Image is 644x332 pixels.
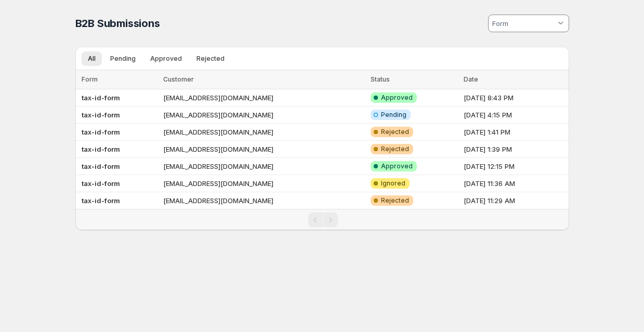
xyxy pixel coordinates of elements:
span: Rejected [381,145,409,153]
b: tax-id-form [82,145,120,153]
td: [DATE] 1:39 PM [461,141,569,158]
span: Approved [150,55,182,63]
td: [EMAIL_ADDRESS][DOMAIN_NAME] [160,89,367,107]
span: Customer [163,75,194,83]
b: tax-id-form [82,196,120,205]
span: Ignored [381,179,405,188]
td: [DATE] 8:43 PM [461,89,569,107]
span: Rejected [196,55,225,63]
td: [DATE] 11:29 AM [461,192,569,209]
td: [EMAIL_ADDRESS][DOMAIN_NAME] [160,107,367,124]
b: tax-id-form [82,128,120,136]
span: All [88,55,96,63]
span: Pending [381,111,406,119]
input: Form [491,15,556,32]
b: tax-id-form [82,94,120,102]
span: Approved [381,94,413,102]
td: [DATE] 1:41 PM [461,124,569,141]
b: tax-id-form [82,179,120,188]
td: [EMAIL_ADDRESS][DOMAIN_NAME] [160,192,367,209]
span: B2B Submissions [75,17,160,30]
span: Status [371,75,390,83]
span: Rejected [381,196,409,205]
span: Date [464,75,478,83]
td: [EMAIL_ADDRESS][DOMAIN_NAME] [160,175,367,192]
b: tax-id-form [82,162,120,170]
td: [EMAIL_ADDRESS][DOMAIN_NAME] [160,124,367,141]
td: [DATE] 4:15 PM [461,107,569,124]
span: Approved [381,162,413,170]
td: [DATE] 12:15 PM [461,158,569,175]
span: Rejected [381,128,409,136]
span: Pending [110,55,136,63]
span: Form [82,75,98,83]
td: [DATE] 11:36 AM [461,175,569,192]
b: tax-id-form [82,111,120,119]
nav: Pagination [75,209,569,230]
td: [EMAIL_ADDRESS][DOMAIN_NAME] [160,141,367,158]
td: [EMAIL_ADDRESS][DOMAIN_NAME] [160,158,367,175]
